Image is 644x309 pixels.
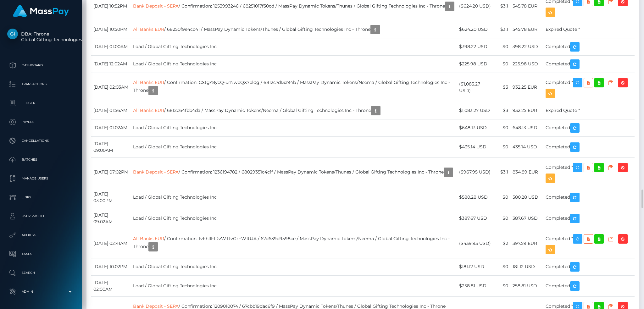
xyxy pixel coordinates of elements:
[457,38,494,55] td: $398.22 USD
[510,258,543,275] td: 181.12 USD
[457,55,494,73] td: $225.98 USD
[131,119,457,136] td: Load / Global Gifting Technologies Inc
[494,187,510,208] td: $0
[5,31,77,42] span: DBA: Throne Global Gifting Technologies Inc
[457,187,494,208] td: $580.28 USD
[457,119,494,136] td: $648.13 USD
[133,169,179,175] a: Bank Deposit - SEPA
[131,229,457,258] td: / Confirmation: 1vFhlIFfRvWTtvGrFW1UJA / 67d639d9598ce / MassPay Dynamic Tokens/Neema / Global Gi...
[91,21,131,38] td: [DATE] 10:50PM
[543,157,635,187] td: Completed *
[131,102,457,119] td: / 6812c64fbb4da / MassPay Dynamic Tokens/Neema / Global Gifting Technologies Inc - Throne
[510,102,543,119] td: 932.25 EUR
[7,287,75,296] p: Admin
[494,229,510,258] td: $2
[91,119,131,136] td: [DATE] 01:02AM
[543,136,635,157] td: Completed
[457,275,494,296] td: $258.81 USD
[5,114,77,130] a: Payees
[510,208,543,229] td: 387.67 USD
[457,208,494,229] td: $387.67 USD
[457,73,494,102] td: ($1,083.27 USD)
[91,258,131,275] td: [DATE] 10:02PM
[91,55,131,73] td: [DATE] 12:02AM
[7,117,75,127] p: Payees
[7,29,18,39] img: Global Gifting Technologies Inc
[131,73,457,102] td: / Confirmation: CStgY8ycQ-urNwbQX7bl0g / 6812c7d13a94b / MassPay Dynamic Tokens/Neema / Global Gi...
[13,5,69,17] img: MassPay Logo
[131,157,457,187] td: / Confirmation: 1236194782 / 68029351c4c1f / MassPay Dynamic Tokens/Thunes / Global Gifting Techn...
[133,26,164,32] a: All Banks EUR
[131,136,457,157] td: Load / Global Gifting Technologies Inc
[91,208,131,229] td: [DATE] 09:02AM
[7,80,75,89] p: Transactions
[543,229,635,258] td: Completed *
[510,21,543,38] td: 545.78 EUR
[494,136,510,157] td: $0
[510,275,543,296] td: 258.81 USD
[131,208,457,229] td: Load / Global Gifting Technologies Inc
[91,229,131,258] td: [DATE] 02:41AM
[131,187,457,208] td: Load / Global Gifting Technologies Inc
[7,136,75,146] p: Cancellations
[457,21,494,38] td: $624.20 USD
[5,76,77,92] a: Transactions
[91,73,131,102] td: [DATE] 02:03AM
[5,227,77,243] a: API Keys
[7,193,75,202] p: Links
[5,284,77,300] a: Admin
[457,258,494,275] td: $181.12 USD
[543,38,635,55] td: Completed
[494,157,510,187] td: $3.1
[543,275,635,296] td: Completed
[131,38,457,55] td: Load / Global Gifting Technologies Inc
[494,275,510,296] td: $0
[494,73,510,102] td: $3
[543,102,635,119] td: Expired Quote *
[457,157,494,187] td: ($967.95 USD)
[543,73,635,102] td: Completed *
[7,174,75,183] p: Manage Users
[5,265,77,281] a: Search
[7,98,75,108] p: Ledger
[7,155,75,164] p: Batches
[133,108,164,113] a: All Banks EUR
[510,187,543,208] td: 580.28 USD
[91,275,131,296] td: [DATE] 02:00AM
[457,136,494,157] td: $435.14 USD
[494,258,510,275] td: $0
[543,187,635,208] td: Completed
[5,152,77,168] a: Batches
[7,249,75,259] p: Taxes
[131,55,457,73] td: Load / Global Gifting Technologies Inc
[131,275,457,296] td: Load / Global Gifting Technologies Inc
[543,21,635,38] td: Expired Quote *
[510,119,543,136] td: 648.13 USD
[5,246,77,262] a: Taxes
[91,38,131,55] td: [DATE] 01:00AM
[457,229,494,258] td: ($439.93 USD)
[5,190,77,205] a: Links
[7,268,75,278] p: Search
[543,119,635,136] td: Completed
[5,95,77,111] a: Ledger
[91,157,131,187] td: [DATE] 07:02PM
[510,38,543,55] td: 398.22 USD
[494,119,510,136] td: $0
[543,258,635,275] td: Completed
[91,102,131,119] td: [DATE] 01:56AM
[131,21,457,38] td: / 68250f9e4cc41 / MassPay Dynamic Tokens/Thunes / Global Gifting Technologies Inc - Throne
[494,208,510,229] td: $0
[91,187,131,208] td: [DATE] 03:00PM
[133,80,164,85] a: All Banks EUR
[510,55,543,73] td: 225.98 USD
[510,136,543,157] td: 435.14 USD
[7,230,75,240] p: API Keys
[494,38,510,55] td: $0
[133,303,179,309] a: Bank Deposit - SEPA
[7,61,75,70] p: Dashboard
[133,3,179,9] a: Bank Deposit - SEPA
[131,258,457,275] td: Load / Global Gifting Technologies Inc
[510,229,543,258] td: 397.59 EUR
[543,55,635,73] td: Completed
